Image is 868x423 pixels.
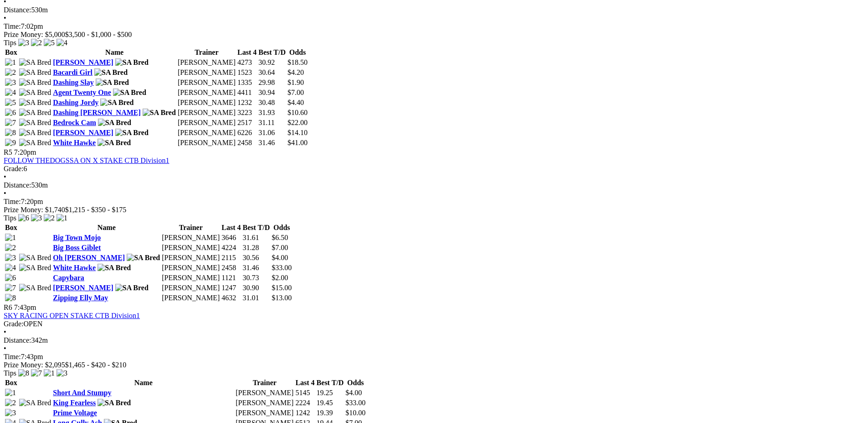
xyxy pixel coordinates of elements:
th: Name [52,223,160,232]
td: 2224 [295,398,315,407]
div: 7:02pm [4,22,864,31]
td: 5145 [295,388,315,397]
td: 3223 [237,108,257,117]
a: [PERSON_NAME] [53,129,113,136]
td: [PERSON_NAME] [161,283,220,292]
span: Time: [4,353,21,360]
td: [PERSON_NAME] [177,68,236,77]
img: SA Bred [19,68,51,77]
span: Distance: [4,336,31,344]
img: 3 [5,409,16,417]
img: SA Bred [19,284,51,292]
a: Dashing Slay [53,78,93,86]
img: SA Bred [115,284,149,292]
td: 31.11 [258,118,286,127]
td: 31.06 [258,128,286,137]
a: FOLLOW THEDOGSSA ON X STAKE CTB Division1 [4,157,169,164]
img: 8 [18,369,29,377]
img: 1 [5,389,16,397]
span: $1.90 [288,78,304,86]
span: Box [5,224,17,231]
td: 2115 [221,253,241,262]
a: SKY RACING OPEN STAKE CTB Division1 [4,312,140,319]
img: 1 [44,369,55,377]
th: Name [52,378,234,387]
img: SA Bred [113,89,146,97]
a: Bedrock Cam [53,119,96,126]
td: 30.56 [242,253,271,262]
td: [PERSON_NAME] [177,98,236,107]
th: Last 4 [295,378,315,387]
span: Box [5,48,17,56]
span: Grade: [4,320,24,328]
td: 31.46 [242,263,271,272]
img: SA Bred [98,399,131,407]
span: • [4,345,6,352]
span: • [4,173,6,181]
td: 31.28 [242,243,271,252]
a: Short And Stumpy [53,389,111,397]
span: Distance: [4,6,31,14]
img: 7 [5,284,16,292]
img: 4 [5,264,16,272]
span: • [4,189,6,197]
th: Last 4 [221,223,241,232]
span: $10.60 [288,109,308,116]
div: 7:43pm [4,353,864,361]
div: Prize Money: $1,740 [4,206,864,214]
td: 4632 [221,293,241,303]
div: Prize Money: $2,095 [4,361,864,369]
td: [PERSON_NAME] [177,78,236,87]
td: 6226 [237,128,257,137]
div: OPEN [4,320,864,328]
span: 7:43pm [14,303,36,311]
img: 6 [5,274,16,282]
img: SA Bred [98,264,131,272]
img: 6 [18,214,29,222]
a: Zipping Elly May [53,294,108,302]
img: SA Bred [115,129,149,137]
img: 2 [5,244,16,252]
img: 3 [5,78,16,87]
span: $4.00 [272,254,288,261]
th: Best T/D [316,378,344,387]
td: [PERSON_NAME] [161,233,220,242]
td: 2458 [237,138,257,147]
td: 2458 [221,263,241,272]
span: $7.00 [288,89,304,96]
img: 7 [31,369,42,377]
img: 2 [44,214,55,222]
img: 5 [5,99,16,107]
a: Oh [PERSON_NAME] [53,254,125,261]
img: 1 [56,214,67,222]
td: 30.48 [258,98,286,107]
td: [PERSON_NAME] [177,138,236,147]
th: Trainer [235,378,294,387]
th: Best T/D [242,223,271,232]
td: [PERSON_NAME] [161,263,220,272]
td: 19.39 [316,408,344,418]
img: SA Bred [98,119,131,127]
span: $6.50 [272,234,288,241]
span: $4.40 [288,99,304,106]
span: Tips [4,39,16,47]
span: Time: [4,22,21,30]
div: 342m [4,336,864,345]
td: 30.92 [258,58,286,67]
td: [PERSON_NAME] [235,388,294,397]
img: 4 [5,89,16,97]
td: 30.73 [242,273,271,282]
img: 2 [31,39,42,47]
a: Agent Twenty One [53,89,111,96]
img: 3 [18,39,29,47]
img: SA Bred [19,139,51,147]
td: 31.46 [258,138,286,147]
th: Best T/D [258,48,286,57]
img: 6 [5,109,16,117]
a: White Hawke [53,139,96,146]
td: 1242 [295,408,315,418]
span: $22.00 [288,119,308,126]
td: 30.94 [258,88,286,97]
span: Tips [4,369,16,377]
div: 7:20pm [4,198,864,206]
